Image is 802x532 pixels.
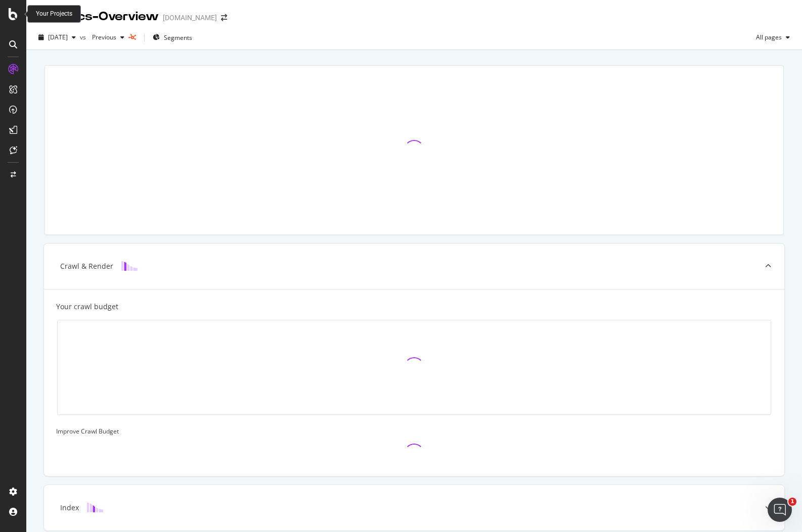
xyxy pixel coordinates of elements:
button: Segments [149,29,196,45]
div: Your crawl budget [56,302,118,312]
div: Analytics - Overview [34,8,159,25]
span: Segments [164,33,192,42]
div: Crawl & Render [60,261,113,271]
span: All pages [752,33,782,41]
button: [DATE] [34,29,80,45]
span: vs [80,33,88,41]
div: Your Projects [36,10,72,18]
img: block-icon [87,503,103,512]
div: arrow-right-arrow-left [221,14,227,21]
button: Previous [88,29,128,45]
span: Previous [88,33,116,41]
div: [DOMAIN_NAME] [163,13,217,23]
iframe: Intercom live chat [768,498,792,522]
div: Improve Crawl Budget [56,427,772,436]
span: 1 [788,498,796,506]
span: 2025 Sep. 2nd [48,33,68,41]
button: All pages [752,29,794,45]
img: block-icon [121,261,138,271]
div: Index [60,503,79,513]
